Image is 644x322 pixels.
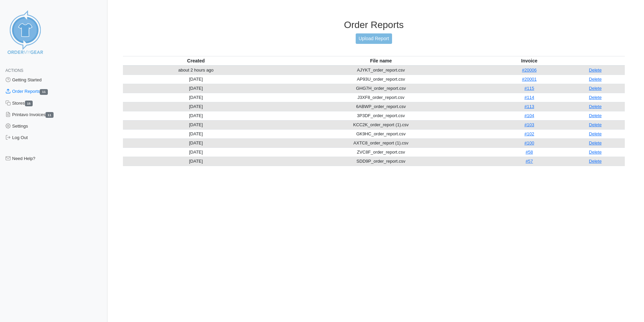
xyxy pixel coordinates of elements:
h3: Order Reports [123,19,625,31]
td: [DATE] [123,84,269,93]
td: AXTC8_order_report (1).csv [269,138,493,147]
a: Delete [589,86,602,91]
td: SDD9P_order_report.csv [269,157,493,166]
td: [DATE] [123,157,269,166]
a: Delete [589,150,602,155]
td: 6ABWP_order_report.csv [269,102,493,111]
a: #103 [524,122,534,127]
td: KCC2K_order_report (1).csv [269,120,493,129]
td: [DATE] [123,75,269,84]
a: Delete [589,68,602,73]
th: Invoice [493,56,566,65]
a: Delete [589,131,602,136]
a: Delete [589,77,602,82]
a: #20001 [522,77,537,82]
a: Delete [589,140,602,145]
a: #115 [524,86,534,91]
a: #104 [524,113,534,118]
td: AJYKT_order_report.csv [269,65,493,75]
a: #57 [526,159,533,164]
td: [DATE] [123,111,269,120]
a: #58 [526,150,533,155]
span: Actions [5,68,23,73]
td: GK9HC_order_report.csv [269,129,493,138]
a: #113 [524,104,534,109]
td: J3XF8_order_report.csv [269,93,493,102]
a: Delete [589,122,602,127]
a: #114 [524,95,534,100]
span: 11 [40,89,48,95]
span: 15 [25,101,33,106]
th: File name [269,56,493,65]
a: #100 [524,140,534,145]
td: GHG7H_order_report.csv [269,84,493,93]
a: Delete [589,159,602,164]
a: #20006 [522,68,537,73]
td: ZVC8F_order_report.csv [269,147,493,157]
td: [DATE] [123,129,269,138]
a: Delete [589,104,602,109]
td: [DATE] [123,120,269,129]
a: Upload Report [356,33,392,44]
td: 3P3DF_order_report.csv [269,111,493,120]
td: [DATE] [123,147,269,157]
td: AP93U_order_report.csv [269,75,493,84]
a: Delete [589,95,602,100]
td: about 2 hours ago [123,65,269,75]
a: Delete [589,113,602,118]
td: [DATE] [123,102,269,111]
span: 11 [45,112,54,118]
td: [DATE] [123,93,269,102]
td: [DATE] [123,138,269,147]
th: Created [123,56,269,65]
a: #102 [524,131,534,136]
